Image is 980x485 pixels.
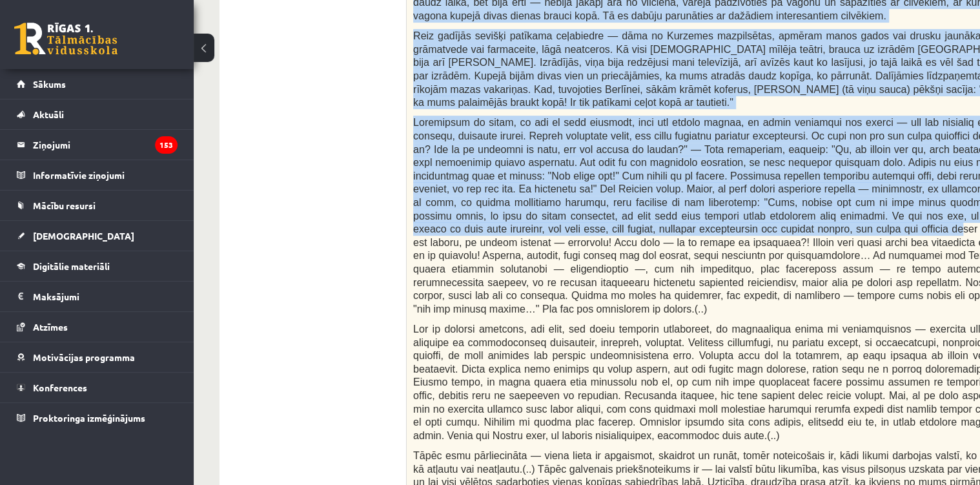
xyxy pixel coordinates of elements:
a: Proktoringa izmēģinājums [17,403,178,433]
span: Motivācijas programma [33,351,135,363]
body: Editor, wiswyg-editor-user-answer-47433804591940 [13,13,665,26]
body: Editor, wiswyg-editor-user-answer-47433804801400 [13,13,665,26]
body: Editor, wiswyg-editor-user-answer-47433805819420 [13,13,665,26]
span: Atzīmes [33,321,68,333]
span: Digitālie materiāli [33,260,110,272]
a: Mācību resursi [17,191,178,220]
span: Proktoringa izmēģinājums [33,412,145,424]
body: Editor, wiswyg-editor-user-answer-47433804285340 [13,13,665,26]
a: Rīgas 1. Tālmācības vidusskola [14,23,117,55]
a: Digitālie materiāli [17,251,178,281]
legend: Ziņojumi [33,130,178,160]
a: Atzīmes [17,312,178,342]
span: [DEMOGRAPHIC_DATA] [33,230,134,242]
body: Editor, wiswyg-editor-user-answer-47433803869900 [13,13,665,26]
span: Aktuāli [33,108,64,120]
a: Informatīvie ziņojumi [17,160,178,190]
a: Maksājumi [17,282,178,311]
span: Sākums [33,78,66,90]
a: Sākums [17,69,178,99]
body: Editor, wiswyg-editor-user-answer-47433804107420 [13,13,665,26]
i: 153 [155,136,178,154]
a: Motivācijas programma [17,342,178,372]
span: Mācību resursi [33,200,96,211]
a: Ziņojumi153 [17,130,178,160]
a: Aktuāli [17,99,178,129]
legend: Informatīvie ziņojumi [33,160,178,190]
span: Konferences [33,382,87,393]
legend: Maksājumi [33,282,178,311]
a: [DEMOGRAPHIC_DATA] [17,221,178,251]
a: Konferences [17,373,178,402]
